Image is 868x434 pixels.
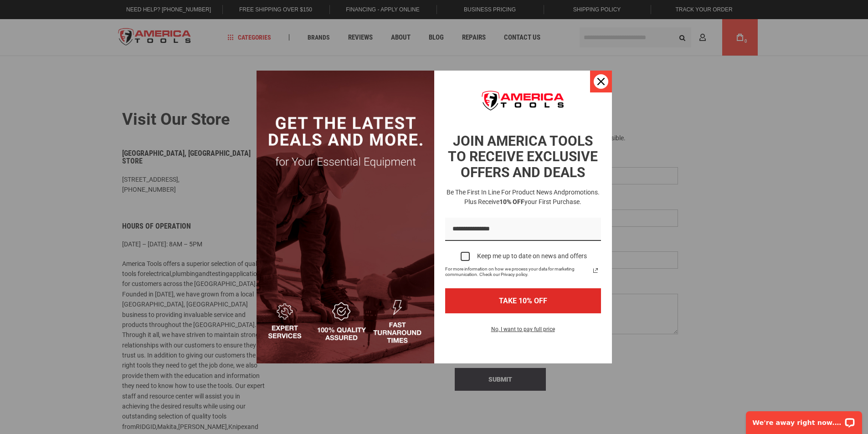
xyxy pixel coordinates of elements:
[445,266,590,277] span: For more information on how we process your data for marketing communication. Check our Privacy p...
[590,71,612,92] button: Close
[477,252,587,260] div: Keep me up to date on news and offers
[445,288,601,313] button: TAKE 10% OFF
[448,133,598,180] strong: JOIN AMERICA TOOLS TO RECEIVE EXCLUSIVE OFFERS AND DEALS
[445,218,601,241] input: Email field
[590,265,601,276] svg: link icon
[590,265,601,276] a: Read our Privacy Policy
[484,324,562,340] button: No, I want to pay full price
[597,78,605,85] svg: close icon
[499,198,524,205] strong: 10% OFF
[740,405,868,434] iframe: LiveChat chat widget
[443,188,603,207] h3: Be the first in line for product news and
